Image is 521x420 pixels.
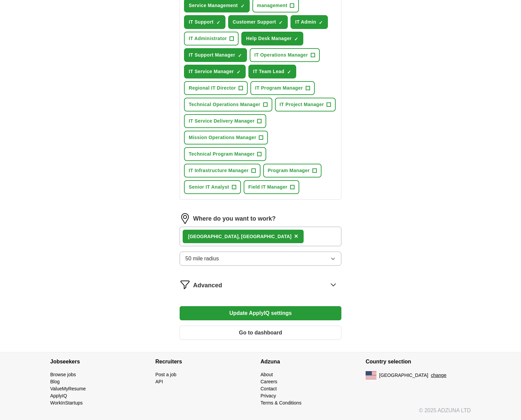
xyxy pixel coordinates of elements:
button: Technical Program Manager [184,147,266,161]
a: Blog [50,379,60,384]
div: © 2025 ADZUNA LTD [45,407,476,420]
span: IT Support Manager [189,52,235,59]
span: Program Manager [268,167,310,174]
span: Mission Operations Manager [189,134,256,141]
button: change [431,372,447,379]
button: IT Admin✓ [290,15,328,29]
button: Customer Support✓ [228,15,288,29]
span: IT Support [189,19,214,26]
img: filter [180,279,190,290]
button: IT Program Manager [250,81,315,95]
a: Terms & Conditions [260,400,301,406]
span: ✓ [294,36,298,42]
span: Regional IT Director [189,85,236,92]
span: IT Service Manager [189,68,234,75]
span: Technical Operations Manager [189,101,260,108]
button: × [294,231,298,241]
img: US flag [366,371,376,379]
span: Field IT Manager [248,184,287,191]
span: Technical Program Manager [189,151,254,158]
button: Update ApplyIQ settings [180,306,341,320]
img: location.png [180,213,190,224]
span: ✓ [319,20,323,25]
span: IT Service Delivery Manager [189,118,254,125]
div: [GEOGRAPHIC_DATA], [GEOGRAPHIC_DATA] [188,233,292,240]
button: Technical Operations Manager [184,98,272,111]
span: IT Project Manager [280,101,324,108]
span: IT Team Lead [253,68,284,75]
span: ✓ [241,3,245,9]
a: Browse jobs [50,372,76,377]
button: IT Service Delivery Manager [184,114,266,128]
a: About [260,372,273,377]
button: Mission Operations Manager [184,131,268,144]
button: IT Project Manager [275,98,336,111]
span: IT Infrastructure Manager [189,167,249,174]
a: Privacy [260,393,276,398]
a: Contact [260,386,277,391]
button: IT Operations Manager [250,48,320,62]
button: IT Infrastructure Manager [184,164,260,177]
span: Advanced [193,281,222,290]
span: ✓ [216,20,220,25]
span: Customer Support [233,19,276,26]
span: ✓ [279,20,283,25]
button: Program Manager [263,164,321,177]
button: Field IT Manager [244,180,299,194]
a: API [155,379,163,384]
span: [GEOGRAPHIC_DATA] [379,372,428,379]
span: Senior IT Analyst [189,184,229,191]
span: × [294,232,298,240]
span: IT Program Manager [255,85,303,92]
a: ValueMyResume [50,386,86,391]
span: 50 mile radius [185,255,219,263]
span: IT Operations Manager [254,52,308,59]
a: WorkInStartups [50,400,83,406]
button: 50 mile radius [180,252,341,266]
label: Where do you want to work? [193,214,276,223]
button: IT Support Manager✓ [184,48,247,62]
span: ✓ [287,69,291,75]
button: Senior IT Analyst [184,180,241,194]
button: IT Service Manager✓ [184,65,246,78]
a: Careers [260,379,277,384]
button: IT Team Lead✓ [248,65,296,78]
a: ApplyIQ [50,393,67,398]
button: Help Desk Manager✓ [241,32,303,45]
button: IT Administrator [184,32,239,45]
span: Service Management [189,2,238,9]
button: Regional IT Director [184,81,248,95]
span: ✓ [238,53,242,58]
a: Post a job [155,372,176,377]
span: IT Administrator [189,35,227,42]
span: ✓ [237,69,241,75]
span: management [257,2,287,9]
span: IT Admin [295,19,316,26]
button: IT Support✓ [184,15,225,29]
span: Help Desk Manager [246,35,292,42]
button: Go to dashboard [180,326,341,340]
h4: Country selection [366,352,471,371]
